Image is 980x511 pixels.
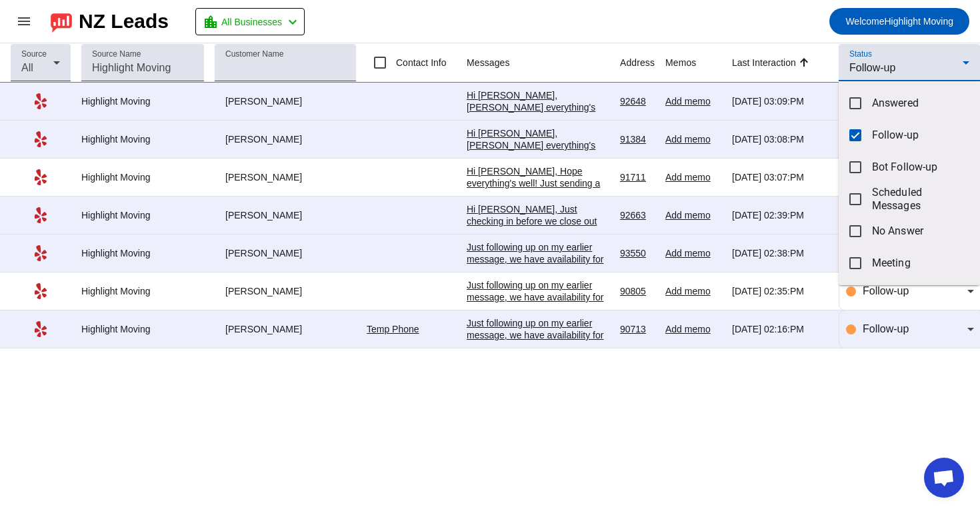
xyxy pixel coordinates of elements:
[924,458,964,498] div: Open chat
[872,129,969,142] span: Follow-up
[872,161,969,174] span: Bot Follow-up
[872,97,969,110] span: Answered
[872,225,969,238] span: No Answer
[872,256,969,270] span: Meeting
[872,186,969,213] span: Scheduled Messages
